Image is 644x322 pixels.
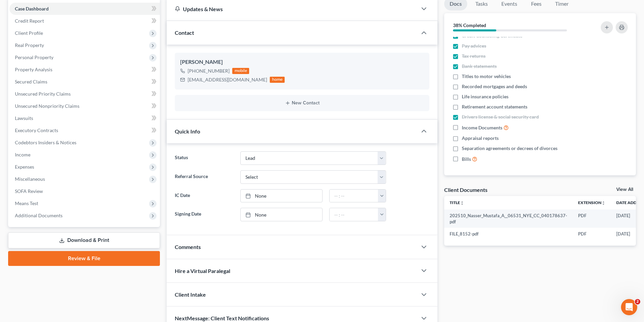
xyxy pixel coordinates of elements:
div: Client Documents [444,186,487,193]
span: Credit Report [15,18,44,24]
a: SOFA Review [9,185,160,197]
input: -- : -- [330,208,378,221]
a: Property Analysis [9,64,160,76]
span: Life insurance policies [462,93,508,100]
span: Means Test [15,200,38,206]
span: NextMessage: Client Text Notifications [175,315,269,321]
span: Property Analysis [15,67,52,72]
input: -- : -- [330,190,378,202]
span: Client Intake [175,291,206,298]
label: IC Date [171,189,237,203]
div: [EMAIL_ADDRESS][DOMAIN_NAME] [188,76,267,83]
a: Extensionunfold_more [578,200,605,205]
label: Status [171,151,237,165]
span: Contact [175,29,194,36]
span: Real Property [15,42,44,48]
label: Signing Date [171,208,237,221]
div: [PERSON_NAME] [180,58,424,66]
td: 202510_Nasser_Mustafa_A__06531_NYE_CC_040178637-pdf [444,209,573,228]
span: Pay advices [462,43,486,49]
span: Codebtors Insiders & Notices [15,140,76,145]
a: Review & File [8,251,160,266]
div: [PHONE_NUMBER] [188,68,230,74]
span: Additional Documents [15,213,63,218]
div: home [270,77,285,83]
span: Unsecured Priority Claims [15,91,71,97]
a: Case Dashboard [9,3,160,15]
td: FILE_8152-pdf [444,228,573,240]
div: Updates & News [175,5,409,13]
span: Titles to motor vehicles [462,73,511,80]
a: Unsecured Priority Claims [9,88,160,100]
td: PDF [573,228,611,240]
span: Lawsuits [15,115,33,121]
a: Titleunfold_more [450,200,464,205]
span: Quick Info [175,128,200,134]
span: Personal Property [15,54,53,60]
a: Secured Claims [9,76,160,88]
span: 2 [635,299,640,304]
span: Income [15,152,30,157]
span: Unsecured Nonpriority Claims [15,103,79,109]
span: Retirement account statements [462,103,527,110]
span: Recorded mortgages and deeds [462,83,527,90]
i: unfold_more [601,201,605,205]
span: Income Documents [462,124,502,131]
a: None [241,208,322,221]
a: Executory Contracts [9,124,160,137]
span: Separation agreements or decrees of divorces [462,145,557,152]
span: Client Profile [15,30,43,36]
a: Download & Print [8,232,160,248]
span: Appraisal reports [462,135,499,142]
strong: 38% Completed [453,22,486,28]
span: Case Dashboard [15,6,49,11]
label: Referral Source [171,170,237,184]
span: Bank statements [462,63,497,70]
i: unfold_more [460,201,464,205]
span: Hire a Virtual Paralegal [175,268,230,274]
div: mobile [232,68,249,74]
span: Miscellaneous [15,176,45,182]
span: Comments [175,244,201,250]
span: Bills [462,156,471,163]
span: Tax returns [462,53,485,59]
a: Unsecured Nonpriority Claims [9,100,160,112]
span: Expenses [15,164,34,170]
span: SOFA Review [15,188,43,194]
a: Lawsuits [9,112,160,124]
span: Executory Contracts [15,127,58,133]
a: View All [616,187,633,192]
a: Credit Report [9,15,160,27]
iframe: Intercom live chat [621,299,637,315]
span: Drivers license & social security card [462,114,539,120]
span: Secured Claims [15,79,47,84]
a: None [241,190,322,202]
td: PDF [573,209,611,228]
button: New Contact [180,100,424,106]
